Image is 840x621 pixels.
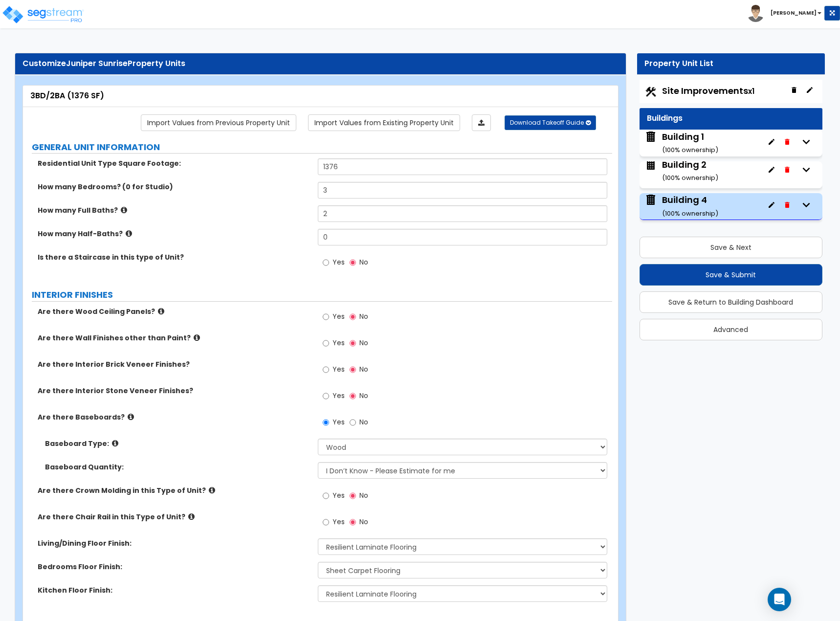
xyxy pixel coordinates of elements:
label: Baseboard Quantity: [45,462,310,472]
span: No [359,364,368,374]
label: Are there Interior Stone Veneer Finishes? [38,386,310,396]
img: building.svg [644,131,657,143]
input: No [350,391,356,401]
span: Building 4 [644,194,718,219]
a: Import the dynamic attributes value through Excel sheet [472,114,491,131]
div: Building 1 [662,131,718,155]
label: How many Half-Baths? [38,229,310,239]
span: Site Improvements [662,85,754,97]
input: Yes [323,517,329,528]
span: No [359,311,368,321]
input: No [350,517,356,528]
img: avatar.png [747,5,764,22]
input: Yes [323,391,329,401]
span: Yes [332,311,345,321]
label: Living/Dining Floor Finish: [38,538,310,548]
label: Bedrooms Floor Finish: [38,562,310,572]
label: Are there Chair Rail in this Type of Unit? [38,512,310,522]
input: Yes [323,311,329,322]
input: Yes [323,338,329,349]
i: click for more info! [112,440,118,447]
img: Construction.png [644,86,657,98]
label: How many Bedrooms? (0 for Studio) [38,182,310,192]
div: Building 2 [662,158,718,183]
span: Building 2 [644,158,718,183]
label: INTERIOR FINISHES [32,288,612,301]
button: Save & Next [640,237,823,258]
span: No [359,391,368,400]
input: No [350,311,356,322]
a: Import the dynamic attribute values from existing properties. [308,114,460,131]
i: click for more info! [126,230,132,237]
label: Is there a Staircase in this type of Unit? [38,252,310,262]
input: No [350,417,356,428]
span: No [359,257,368,267]
span: No [359,338,368,348]
span: No [359,417,368,427]
i: click for more info! [209,487,215,494]
a: Import the dynamic attribute values from previous properties. [141,114,296,131]
span: Juniper Sunrise [66,58,128,69]
small: x1 [748,86,754,96]
label: Residential Unit Type Square Footage: [38,158,310,168]
span: Yes [332,517,345,527]
img: building.svg [644,194,657,206]
small: ( 100 % ownership) [662,209,718,218]
label: Are there Interior Brick Veneer Finishes? [38,359,310,369]
label: Are there Wall Finishes other than Paint? [38,333,310,343]
label: Baseboard Type: [45,439,310,448]
div: Building 4 [662,194,718,219]
span: Yes [332,338,345,348]
button: Save & Return to Building Dashboard [640,291,823,313]
i: click for more info! [121,206,127,214]
div: Buildings [647,113,816,124]
span: Yes [332,490,345,500]
input: No [350,257,356,268]
span: Yes [332,257,345,267]
div: Property Unit List [644,58,818,69]
label: How many Full Baths? [38,205,310,215]
input: Yes [323,417,329,428]
div: 3BD/2BA (1376 SF) [30,90,611,102]
i: click for more info! [188,513,195,520]
input: Yes [323,257,329,268]
span: Building 1 [644,131,718,155]
img: building.svg [644,158,657,171]
label: Are there Crown Molding in this Type of Unit? [38,486,310,495]
label: Kitchen Floor Finish: [38,585,310,595]
b: [PERSON_NAME] [771,9,817,17]
span: Yes [332,417,345,427]
span: Yes [332,364,345,374]
span: Yes [332,391,345,400]
label: GENERAL UNIT INFORMATION [32,141,612,154]
i: click for more info! [194,334,200,341]
input: No [350,364,356,375]
img: logo_pro_r.png [1,5,85,24]
small: ( 100 % ownership) [662,145,718,155]
div: Customize Property Units [22,58,619,69]
i: click for more info! [158,308,164,315]
i: click for more info! [128,413,134,421]
input: Yes [323,490,329,501]
button: Download Takeoff Guide [505,115,596,130]
input: Yes [323,364,329,375]
span: No [359,517,368,527]
label: Are there Wood Ceiling Panels? [38,307,310,316]
label: Are there Baseboards? [38,412,310,422]
span: No [359,490,368,500]
small: ( 100 % ownership) [662,173,718,182]
input: No [350,490,356,501]
button: Save & Submit [640,264,823,286]
div: Open Intercom Messenger [768,588,791,611]
button: Advanced [640,319,823,340]
input: No [350,338,356,349]
span: Download Takeoff Guide [510,118,584,127]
